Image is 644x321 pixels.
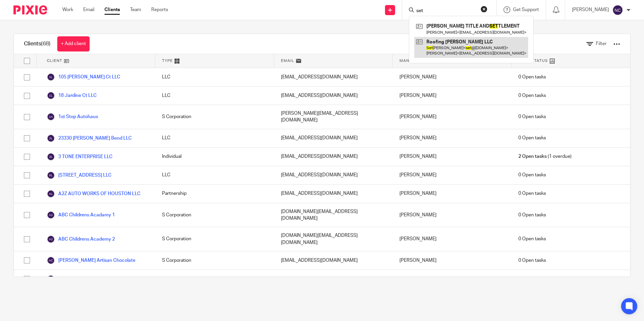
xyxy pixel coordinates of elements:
span: Client [47,58,62,64]
span: 0 Open tasks [518,74,546,80]
a: Armen's Solutions LLC [47,275,106,283]
a: [STREET_ADDRESS] LLC [47,171,111,179]
div: [PERSON_NAME] [393,148,511,166]
img: svg%3E [47,113,55,121]
a: A2Z AUTO WORKS OF HOUSTON LLC [47,190,140,198]
a: 3 TONE ENTERPRISE LLC [47,153,112,161]
a: Email [83,6,94,13]
div: [EMAIL_ADDRESS][DOMAIN_NAME] [274,185,393,203]
h1: Clients [24,40,51,47]
div: [PERSON_NAME] [PERSON_NAME] [393,270,511,288]
span: 0 Open tasks [518,257,546,264]
div: [PERSON_NAME] [393,68,511,86]
a: 23330 [PERSON_NAME] Bend LLC [47,134,132,142]
div: S Corporation [155,203,274,227]
span: (1 overdue) [518,153,572,160]
span: 2 Open tasks [518,153,547,160]
img: svg%3E [47,134,55,142]
img: svg%3E [47,190,55,198]
a: + Add client [57,36,90,51]
div: S Corporation [155,227,274,251]
div: LLC [155,86,274,105]
span: 0 Open tasks [518,236,546,242]
span: Manager [399,58,421,64]
div: [EMAIL_ADDRESS][DOMAIN_NAME] [274,68,393,86]
a: ABC Childrens Academy 2 [47,235,115,243]
span: 0 Open tasks [518,135,546,141]
div: [PERSON_NAME][EMAIL_ADDRESS][DOMAIN_NAME] [274,105,393,129]
span: Filter [596,41,607,46]
img: svg%3E [47,92,55,100]
div: [EMAIL_ADDRESS][DOMAIN_NAME] [274,86,393,105]
span: Email [281,58,294,64]
div: [EMAIL_ADDRESS][DOMAIN_NAME] [274,270,393,288]
a: Team [130,6,141,13]
a: Reports [151,6,168,13]
div: [DOMAIN_NAME][EMAIL_ADDRESS][DOMAIN_NAME] [274,203,393,227]
img: svg%3E [47,275,55,283]
span: 0 Open tasks [518,92,546,99]
span: Get Support [513,7,539,12]
span: (68) [41,41,51,46]
a: [PERSON_NAME] Artisan Chocolate [47,256,135,264]
div: [PERSON_NAME] [393,251,511,270]
img: svg%3E [47,211,55,219]
button: Clear [481,6,487,12]
div: [EMAIL_ADDRESS][DOMAIN_NAME] [274,129,393,147]
img: svg%3E [612,5,623,15]
div: Individual [155,270,274,288]
div: [PERSON_NAME] [393,227,511,251]
div: [EMAIL_ADDRESS][DOMAIN_NAME] [274,148,393,166]
img: svg%3E [47,256,55,264]
div: [EMAIL_ADDRESS][DOMAIN_NAME] [274,166,393,184]
div: S Corporation [155,105,274,129]
div: [PERSON_NAME] [393,185,511,203]
input: Search [416,8,476,14]
img: svg%3E [47,235,55,243]
span: 0 Open tasks [518,212,546,218]
input: Select all [21,55,33,67]
div: Individual [155,148,274,166]
div: LLC [155,68,274,86]
a: 1st Stop Autohaus [47,113,98,121]
div: [PERSON_NAME] [393,129,511,147]
img: svg%3E [47,73,55,81]
span: 0 Open tasks [518,190,546,197]
div: S Corporation [155,251,274,270]
a: Work [62,6,73,13]
span: 0 Open tasks [518,113,546,120]
img: Pixie [13,5,47,14]
div: LLC [155,129,274,147]
img: svg%3E [47,153,55,161]
a: 105 [PERSON_NAME] Ct LLC [47,73,120,81]
a: Clients [104,6,120,13]
div: [EMAIL_ADDRESS][DOMAIN_NAME] [274,251,393,270]
span: 0 Open tasks [518,172,546,178]
a: ABC Childrens Acadamy 1 [47,211,115,219]
div: [PERSON_NAME] [393,203,511,227]
span: 0 Open tasks [518,276,546,282]
a: 18 Jardine Ct LLC [47,92,97,100]
span: Type [162,58,173,64]
div: LLC [155,166,274,184]
img: svg%3E [47,171,55,179]
div: [PERSON_NAME] [393,166,511,184]
div: [DOMAIN_NAME][EMAIL_ADDRESS][DOMAIN_NAME] [274,227,393,251]
div: Partnership [155,185,274,203]
p: [PERSON_NAME] [572,6,609,13]
div: [PERSON_NAME] [393,105,511,129]
div: [PERSON_NAME] [393,86,511,105]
